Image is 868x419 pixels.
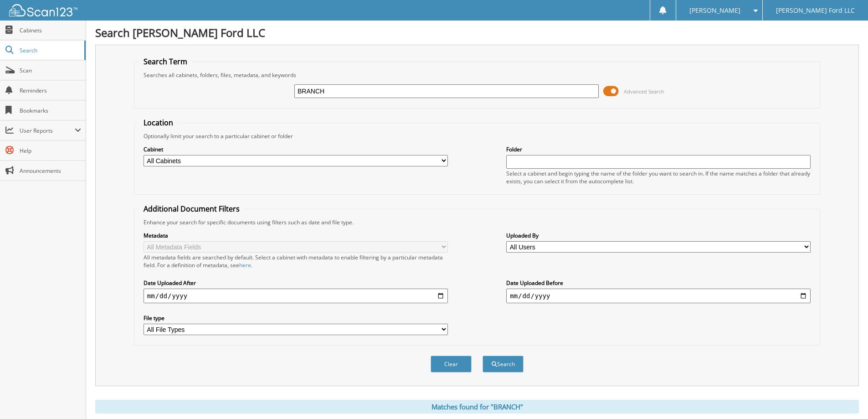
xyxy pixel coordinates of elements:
[139,118,178,128] legend: Location
[20,107,81,114] span: Bookmarks
[144,279,448,287] label: Date Uploaded After
[239,261,251,269] a: here
[139,132,815,140] div: Optionally limit your search to a particular cabinet or folder
[139,204,244,214] legend: Additional Document Filters
[9,4,77,16] img: scan123-logo-white.svg
[144,232,448,239] label: Metadata
[20,87,81,94] span: Reminders
[776,8,855,13] span: [PERSON_NAME] Ford LLC
[144,253,448,269] div: All metadata fields are searched by default. Select a cabinet with metadata to enable filtering b...
[144,289,448,303] input: start
[20,67,81,74] span: Scan
[431,356,472,372] button: Clear
[144,314,448,322] label: File type
[139,218,815,226] div: Enhance your search for specific documents using filters such as date and file type.
[506,279,811,287] label: Date Uploaded Before
[506,170,811,185] div: Select a cabinet and begin typing the name of the folder you want to search in. If the name match...
[20,147,81,155] span: Help
[139,71,815,79] div: Searches all cabinets, folders, files, metadata, and keywords
[506,145,811,153] label: Folder
[624,88,664,95] span: Advanced Search
[139,57,192,67] legend: Search Term
[506,289,811,303] input: end
[95,400,859,414] div: Matches found for "BRANCH"
[20,26,81,34] span: Cabinets
[20,47,80,54] span: Search
[689,8,740,13] span: [PERSON_NAME]
[144,145,448,153] label: Cabinet
[506,232,811,239] label: Uploaded By
[483,356,524,372] button: Search
[20,167,81,175] span: Announcements
[20,127,75,134] span: User Reports
[95,25,859,40] h1: Search [PERSON_NAME] Ford LLC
